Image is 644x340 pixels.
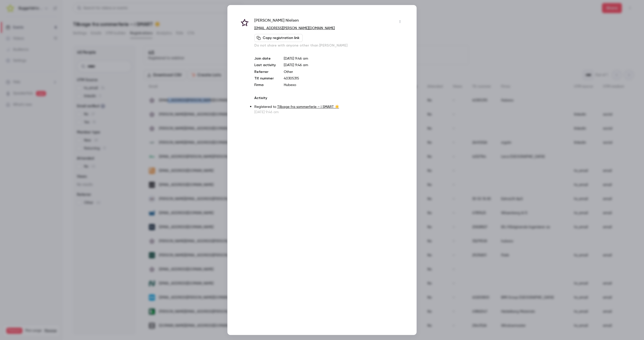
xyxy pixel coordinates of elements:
span: [PERSON_NAME] Nielsen [254,18,299,26]
p: Join date [254,56,276,61]
p: Firma [254,82,276,88]
span: [DATE] 9:46 am [284,63,308,67]
p: [DATE] 9:46 am [284,56,404,61]
img: tab_keywords_by_traffic_grey.svg [50,29,54,33]
p: Referrer [254,69,276,74]
p: 40305315 [284,76,404,81]
button: Copy registration link [254,34,303,42]
div: Domain: [DOMAIN_NAME] [13,13,55,17]
p: Activity [254,96,404,101]
p: Registered to [254,104,404,110]
div: Domain Overview [19,30,45,33]
p: Do not share with anyone other than [PERSON_NAME] [254,43,404,48]
p: Tlf. nummer [254,76,276,81]
img: website_grey.svg [8,13,12,17]
a: Tilbage fra sommerferie – i SMART ☀️ [277,105,339,109]
p: Hubexo [284,82,404,88]
p: Last activity [254,63,276,68]
p: Other [284,69,404,74]
p: [DATE] 9:46 am [254,110,404,115]
div: Keywords by Traffic [56,30,85,33]
a: [EMAIL_ADDRESS][PERSON_NAME][DOMAIN_NAME] [254,26,335,30]
img: logo_orange.svg [8,8,12,12]
img: hubexo.com [240,18,249,27]
img: tab_domain_overview_orange.svg [14,29,18,33]
div: v 4.0.25 [14,8,25,12]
